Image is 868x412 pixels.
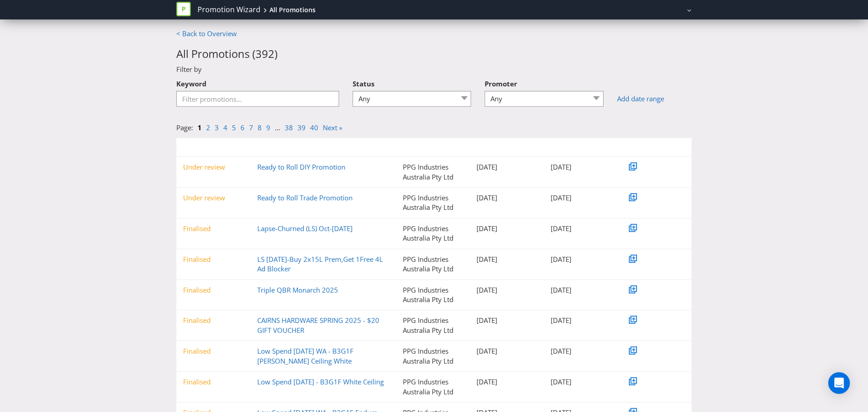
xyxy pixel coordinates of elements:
a: 7 [249,123,253,132]
div: Finalised [176,346,250,356]
div: [DATE] [470,346,544,356]
a: 2 [206,123,210,132]
span: ▼ [551,143,556,151]
span: ) [274,46,278,61]
a: 5 [232,123,236,132]
div: [DATE] [544,255,618,264]
span: Status [353,79,374,88]
span: Modified [557,143,580,151]
div: Finalised [176,255,250,264]
span: ▼ [257,143,263,151]
li: ... [275,123,285,133]
div: Finalised [176,224,250,233]
div: PPG Industries Australia Pty Ltd [396,162,470,182]
span: Created [483,143,504,151]
div: All Promotions [269,5,316,14]
a: 9 [266,123,270,132]
div: [DATE] [544,346,618,356]
span: ▼ [183,143,189,151]
a: Ready to Roll DIY Promotion [257,162,345,171]
span: Status [190,143,206,151]
a: Add date range [617,94,692,104]
div: [DATE] [544,316,618,325]
a: Ready to Roll Trade Promotion [257,193,353,202]
a: 1 [198,123,202,132]
span: Promoter [485,79,517,88]
div: [DATE] [544,162,618,172]
div: Under review [176,162,250,172]
div: PPG Industries Australia Pty Ltd [396,346,470,366]
div: [DATE] [470,255,544,264]
div: Finalised [176,316,250,325]
a: 6 [241,123,245,132]
div: PPG Industries Australia Pty Ltd [396,193,470,213]
div: [DATE] [470,285,544,295]
div: PPG Industries Australia Pty Ltd [396,377,470,397]
div: PPG Industries Australia Pty Ltd [396,224,470,243]
label: Keyword [176,75,207,89]
div: [DATE] [544,285,618,295]
a: 3 [215,123,219,132]
div: [DATE] [544,224,618,233]
div: PPG Industries Australia Pty Ltd [396,285,470,305]
div: Finalised [176,285,250,295]
a: 39 [297,123,306,132]
a: LS [DATE]-Buy 2x15L Prem,Get 1Free 4L Ad Blocker [257,255,383,273]
div: [DATE] [470,162,544,172]
a: 40 [310,123,318,132]
a: Low Spend [DATE] WA - B3G1F [PERSON_NAME] Ceiling White [257,346,354,365]
span: Promoter [410,143,434,151]
a: 4 [223,123,227,132]
span: 392 [255,46,274,61]
span: Page: [176,123,193,132]
div: [DATE] [544,193,618,203]
a: 8 [258,123,262,132]
div: Finalised [176,377,250,387]
a: CAIRNS HARDWARE SPRING 2025 - $20 GIFT VOUCHER [257,316,379,334]
span: All Promotions ( [176,46,255,61]
span: ▼ [476,143,482,151]
div: [DATE] [470,224,544,233]
a: < Back to Overview [176,29,237,38]
a: 38 [285,123,293,132]
div: [DATE] [544,377,618,387]
span: ▼ [403,143,408,151]
a: Next » [323,123,342,132]
a: Promotion Wizard [198,5,260,15]
div: Under review [176,193,250,203]
a: [DEMOGRAPHIC_DATA][PERSON_NAME] [575,6,686,14]
span: Promotion Name [264,143,307,151]
a: Low Spend [DATE] - B3G1F White Ceiling [257,377,384,386]
div: [DATE] [470,316,544,325]
a: Triple QBR Monarch 2025 [257,285,338,294]
div: [DATE] [470,377,544,387]
div: Filter by [170,65,698,74]
span: PPG Industries Australia Pty Ltd [491,6,569,14]
div: PPG Industries Australia Pty Ltd [396,316,470,335]
input: Filter promotions... [176,91,339,107]
div: PPG Industries Australia Pty Ltd [396,255,470,274]
a: Lapse-Churned (LS) Oct-[DATE] [257,224,353,233]
div: [DATE] [470,193,544,203]
div: Open Intercom Messenger [828,372,850,394]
